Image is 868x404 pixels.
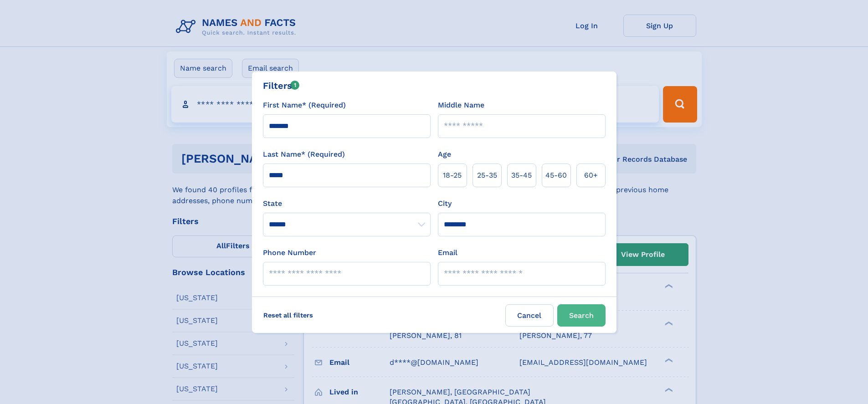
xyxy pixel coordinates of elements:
label: First Name* (Required) [263,100,346,111]
label: Age [438,149,451,160]
span: 18‑25 [443,170,462,181]
label: State [263,198,431,209]
label: City [438,198,452,209]
span: 35‑45 [511,170,532,181]
button: Search [557,304,606,327]
label: Last Name* (Required) [263,149,345,160]
label: Phone Number [263,247,316,258]
label: Cancel [505,304,554,327]
label: Reset all filters [257,304,319,326]
div: Filters [263,79,300,92]
label: Email [438,247,457,258]
span: 45‑60 [545,170,567,181]
span: 60+ [584,170,598,181]
span: 25‑35 [477,170,497,181]
label: Middle Name [438,100,484,111]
